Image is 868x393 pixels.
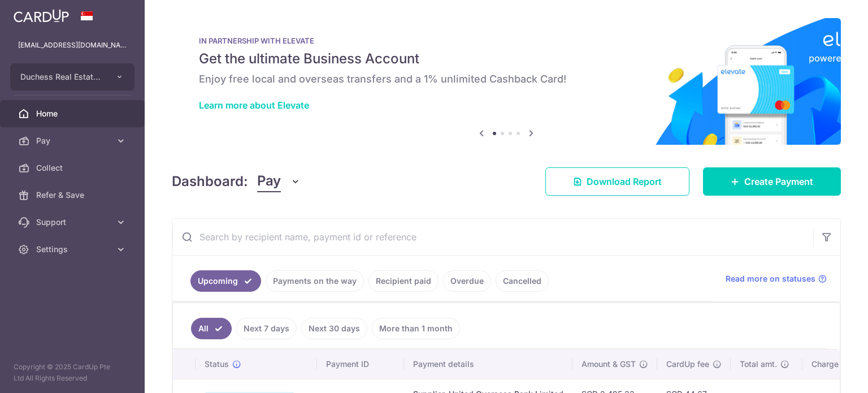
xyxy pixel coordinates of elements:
[236,318,297,339] a: Next 7 days
[14,9,69,23] img: CardUp
[20,71,104,83] span: Duchess Real Estate Investment Pte Ltd
[811,359,858,370] span: Charge date
[205,359,229,370] span: Status
[36,135,111,146] span: Pay
[443,270,491,292] a: Overdue
[666,359,709,370] span: CardUp fee
[199,36,814,45] p: IN PARTNERSHIP WITH ELEVATE
[190,270,261,292] a: Upcoming
[36,244,111,255] span: Settings
[404,349,572,379] th: Payment details
[744,175,813,188] span: Create Payment
[703,167,841,196] a: Create Payment
[796,359,857,387] iframe: Opens a widget where you can find more information
[172,18,841,145] img: Renovation banner
[191,318,232,339] a: All
[368,270,439,292] a: Recipient paid
[10,63,134,90] button: Duchess Real Estate Investment Pte Ltd
[36,189,111,201] span: Refer & Save
[266,270,364,292] a: Payments on the way
[726,273,815,284] span: Read more on statuses
[496,270,549,292] a: Cancelled
[199,72,814,86] h6: Enjoy free local and overseas transfers and a 1% unlimited Cashback Card!
[740,359,777,370] span: Total amt.
[199,100,309,111] a: Learn more about Elevate
[36,162,111,174] span: Collect
[172,171,248,192] h4: Dashboard:
[199,50,814,68] h5: Get the ultimate Business Account
[726,273,827,284] a: Read more on statuses
[257,171,281,192] span: Pay
[317,349,404,379] th: Payment ID
[36,108,111,119] span: Home
[372,318,460,339] a: More than 1 month
[587,175,662,188] span: Download Report
[301,318,367,339] a: Next 30 days
[36,217,111,228] span: Support
[581,359,636,370] span: Amount & GST
[18,40,127,51] p: [EMAIL_ADDRESS][DOMAIN_NAME]
[545,167,689,196] a: Download Report
[172,219,813,255] input: Search by recipient name, payment id or reference
[257,171,301,192] button: Pay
